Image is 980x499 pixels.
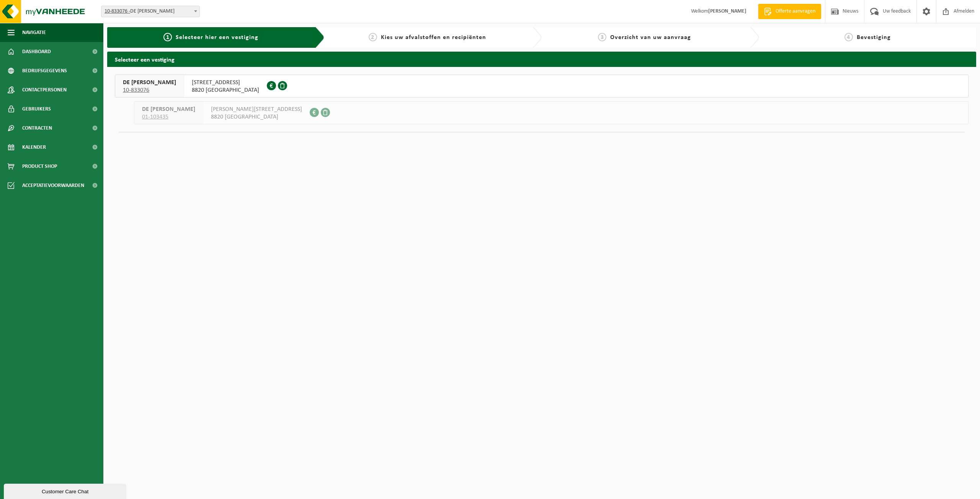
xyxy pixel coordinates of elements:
h2: Selecteer een vestiging [107,52,976,67]
span: 8820 [GEOGRAPHIC_DATA] [211,113,302,121]
span: Kies uw afvalstoffen en recipiënten [381,34,486,41]
span: 10-833076 - DE WANDELER - TORHOUT [101,6,199,17]
strong: [PERSON_NAME] [708,8,746,14]
span: Navigatie [22,23,46,42]
span: Acceptatievoorwaarden [22,176,84,195]
span: Bedrijfsgegevens [22,61,67,80]
span: DE [PERSON_NAME] [142,106,195,113]
tcxspan: Call 10-833076 via 3CX [123,87,149,93]
span: 8820 [GEOGRAPHIC_DATA] [192,86,259,94]
tcxspan: Call 01-103435 via 3CX [142,114,168,120]
span: Contracten [22,119,52,138]
span: Selecteer hier een vestiging [176,34,258,41]
span: Bevestiging [857,34,891,41]
span: Overzicht van uw aanvraag [610,34,691,41]
span: 10-833076 - DE WANDELER - TORHOUT [101,6,200,17]
a: Offerte aanvragen [758,4,821,19]
span: Product Shop [22,157,57,176]
span: Gebruikers [22,99,51,119]
tcxspan: Call 10-833076 - via 3CX [105,8,130,14]
span: Kalender [22,138,46,157]
span: 2 [369,33,377,41]
iframe: chat widget [4,482,128,499]
button: DE [PERSON_NAME] 10-833076 [STREET_ADDRESS]8820 [GEOGRAPHIC_DATA] [115,75,969,98]
span: 1 [163,33,172,41]
span: [PERSON_NAME][STREET_ADDRESS] [211,106,302,113]
span: DE [PERSON_NAME] [123,79,176,86]
span: [STREET_ADDRESS] [192,79,259,86]
span: Contactpersonen [22,80,67,99]
span: 3 [598,33,606,41]
span: Offerte aanvragen [774,8,817,15]
span: 4 [844,33,853,41]
span: Dashboard [22,42,51,61]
